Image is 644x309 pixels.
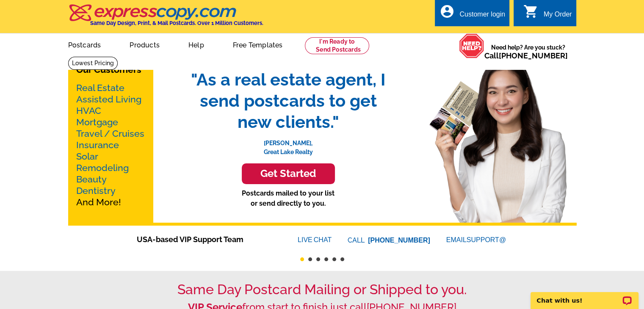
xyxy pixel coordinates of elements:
[316,257,320,261] button: 3 of 6
[76,128,144,139] a: Travel / Cruises
[76,82,145,208] p: And More!
[340,257,344,261] button: 6 of 6
[68,10,263,26] a: Same Day Design, Print, & Mail Postcards. Over 1 Million Customers.
[76,151,98,162] a: Solar
[175,34,218,54] a: Help
[252,168,324,180] h3: Get Started
[446,236,507,243] a: EMAILSUPPORT@
[76,117,118,127] a: Mortgage
[332,257,336,261] button: 5 of 6
[308,257,312,261] button: 2 of 6
[182,188,394,209] p: Postcards mailed to your list or send directly to you.
[182,163,394,184] a: Get Started
[499,51,568,60] a: [PHONE_NUMBER]
[467,235,507,245] font: SUPPORT@
[439,9,505,20] a: account_circle Customer login
[484,43,572,60] span: Need help? Are you stuck?
[439,4,454,19] i: account_circle
[76,163,129,173] a: Remodeling
[137,234,272,245] span: USA-based VIP Support Team
[182,69,394,132] span: "As a real estate agent, I send postcards to get new clients."
[76,83,124,93] a: Real Estate
[324,257,328,261] button: 4 of 6
[523,4,539,19] i: shopping_cart
[76,140,119,150] a: Insurance
[55,34,115,54] a: Postcards
[348,235,366,246] font: CALL
[525,282,644,309] iframe: LiveChat chat widget
[76,94,141,105] a: Assisted Living
[459,11,505,22] div: Customer login
[523,9,572,20] a: shopping_cart My Order
[300,257,304,261] button: 1 of 6
[116,34,173,54] a: Products
[219,34,296,54] a: Free Templates
[298,236,332,243] a: LIVECHAT
[459,33,484,58] img: help
[368,237,430,244] a: [PHONE_NUMBER]
[76,174,107,185] a: Beauty
[68,281,576,298] h1: Same Day Postcard Mailing or Shipped to you.
[298,235,314,245] font: LIVE
[182,132,394,157] p: [PERSON_NAME], Great Lake Realty
[484,51,568,60] span: Call
[76,185,116,196] a: Dentistry
[90,20,263,26] h4: Same Day Design, Print, & Mail Postcards. Over 1 Million Customers.
[76,105,101,116] a: HVAC
[544,11,572,22] div: My Order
